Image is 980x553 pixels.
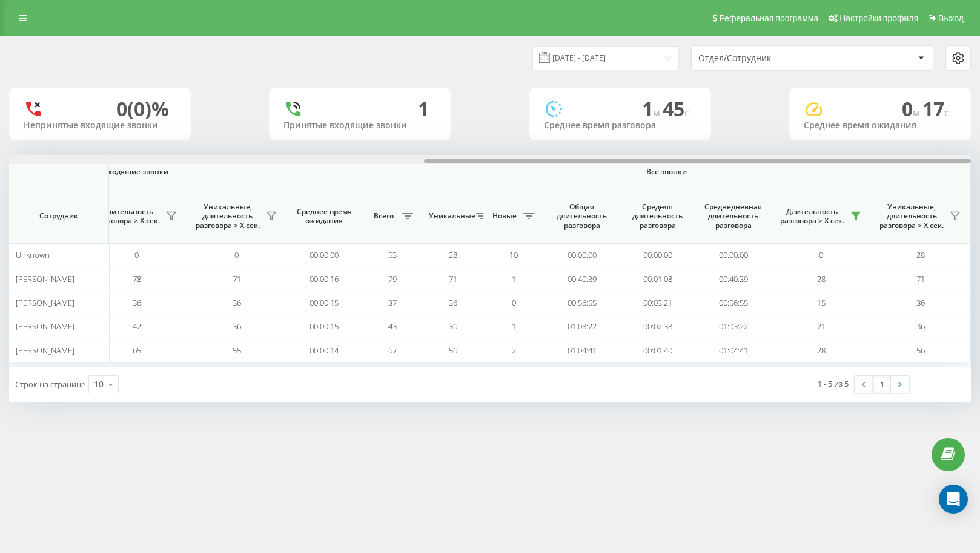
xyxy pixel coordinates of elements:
span: 56 [916,345,925,356]
span: 1 [512,321,516,332]
td: 00:40:39 [544,267,620,290]
span: 28 [817,345,826,356]
span: Новые [489,211,520,221]
span: 65 [133,345,141,356]
td: 00:00:15 [286,315,362,338]
span: Уникальные [429,211,472,221]
span: 1 [642,96,663,122]
span: Длительность разговора > Х сек. [777,207,847,226]
td: 00:00:00 [695,243,771,267]
span: 36 [449,297,457,308]
span: Строк на странице [15,379,85,390]
span: 2 [512,345,516,356]
span: 45 [663,96,689,122]
span: [PERSON_NAME] [16,273,74,284]
span: 15 [817,297,826,308]
div: 1 [418,97,429,120]
div: Open Intercom Messenger [939,485,968,514]
span: 36 [916,321,925,332]
span: c [684,106,689,119]
span: 21 [817,321,826,332]
span: 28 [916,249,925,260]
span: 42 [133,321,141,332]
td: 00:01:40 [620,338,695,362]
span: 28 [449,249,457,260]
div: 1 - 5 из 5 [818,378,849,390]
span: 71 [449,273,457,284]
span: Все звонки [398,167,935,177]
span: 36 [233,297,241,308]
td: 01:03:22 [695,315,771,338]
td: 01:04:41 [544,338,620,362]
span: Unknown [16,249,50,260]
span: Среднедневная длительность разговора [704,202,762,231]
span: Выход [938,13,964,23]
span: 79 [388,273,397,284]
td: 00:01:08 [620,267,695,290]
span: 56 [449,345,457,356]
td: 00:00:16 [286,267,362,290]
td: 00:56:55 [695,291,771,315]
span: 71 [233,273,241,284]
td: 01:04:41 [695,338,771,362]
span: c [944,106,949,119]
span: 10 [509,249,518,260]
div: Отдел/Сотрудник [698,53,843,64]
span: 0 [134,249,139,260]
td: 00:00:14 [286,338,362,362]
span: 67 [388,345,397,356]
span: 0 [512,297,516,308]
span: 28 [817,273,826,284]
span: 17 [922,96,949,122]
span: Всего [368,211,399,221]
span: 1 [512,273,516,284]
span: 36 [233,321,241,332]
td: 00:00:15 [286,291,362,315]
span: 53 [388,249,397,260]
span: Среднее время ожидания [296,207,353,226]
td: 00:02:38 [620,315,695,338]
span: Средняя длительность разговора [629,202,686,231]
span: Настройки профиля [839,13,918,23]
td: 00:40:39 [695,267,771,290]
div: 10 [94,378,104,390]
div: Непринятые входящие звонки [24,120,176,131]
span: 0 [819,249,823,260]
span: [PERSON_NAME] [16,345,74,356]
div: Среднее время ожидания [804,120,956,131]
span: [PERSON_NAME] [16,297,74,308]
td: 00:00:00 [544,243,620,267]
span: 71 [916,273,925,284]
span: 55 [233,345,241,356]
span: 37 [388,297,397,308]
span: 36 [916,297,925,308]
span: м [913,106,922,119]
div: Среднее время разговора [544,120,697,131]
span: Уникальные, длительность разговора > Х сек. [193,202,262,231]
span: 0 [902,96,922,122]
span: Сотрудник [19,211,98,221]
span: Реферальная программа [719,13,818,23]
a: 1 [873,376,891,393]
div: 0 (0)% [116,97,169,120]
span: 36 [133,297,141,308]
td: 00:00:00 [286,243,362,267]
span: 36 [449,321,457,332]
div: Принятые входящие звонки [283,120,436,131]
span: 78 [133,273,141,284]
span: Общая длительность разговора [553,202,611,231]
span: Длительность разговора > Х сек. [93,207,162,226]
span: [PERSON_NAME] [16,321,74,332]
span: Уникальные, длительность разговора > Х сек. [877,202,946,231]
td: 00:00:00 [620,243,695,267]
td: 00:03:21 [620,291,695,315]
td: 00:56:55 [544,291,620,315]
span: 43 [388,321,397,332]
span: 0 [234,249,239,260]
span: м [653,106,663,119]
td: 01:03:22 [544,315,620,338]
